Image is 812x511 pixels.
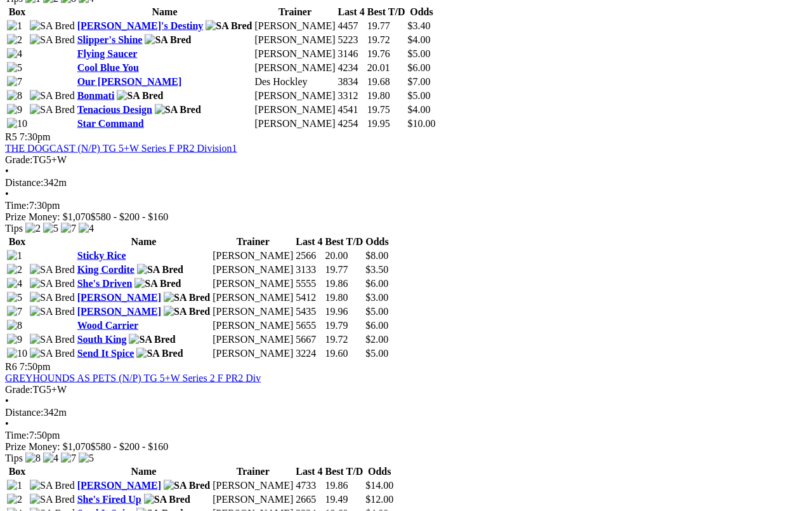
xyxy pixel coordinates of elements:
[77,480,161,491] a: [PERSON_NAME]
[7,292,22,303] img: 5
[365,292,388,303] span: $3.00
[9,466,26,477] span: Box
[25,223,41,234] img: 2
[77,118,144,129] a: Star Command
[367,90,406,102] td: 19.80
[164,292,210,303] img: SA Bred
[325,291,364,304] td: 19.80
[325,305,364,318] td: 19.96
[7,480,22,491] img: 1
[91,211,169,222] span: $580 - $200 - $160
[367,117,406,130] td: 19.95
[367,76,406,88] td: 19.68
[30,90,75,102] img: SA Bred
[5,200,807,211] div: 7:30pm
[30,306,75,317] img: SA Bred
[5,453,23,463] span: Tips
[367,34,406,46] td: 19.72
[212,236,294,248] th: Trainer
[5,361,17,372] span: R6
[407,48,430,59] span: $5.00
[77,334,127,345] a: South King
[164,306,210,317] img: SA Bred
[337,90,365,102] td: 3312
[5,418,9,429] span: •
[30,264,75,275] img: SA Bred
[295,479,323,492] td: 4733
[7,76,22,88] img: 7
[295,493,323,506] td: 2665
[337,117,365,130] td: 4254
[30,278,75,289] img: SA Bred
[407,6,436,18] th: Odds
[295,465,323,478] th: Last 4
[325,319,364,332] td: 19.79
[77,320,138,331] a: Wood Carrier
[325,249,364,262] td: 20.00
[407,34,430,45] span: $4.00
[155,104,201,116] img: SA Bred
[25,453,41,464] img: 8
[5,430,807,441] div: 7:50pm
[254,6,336,18] th: Trainer
[137,264,183,275] img: SA Bred
[77,6,253,18] th: Name
[5,200,29,211] span: Time:
[77,306,161,317] a: [PERSON_NAME]
[7,348,27,359] img: 10
[164,480,210,491] img: SA Bred
[254,90,336,102] td: [PERSON_NAME]
[254,76,336,88] td: Des Hockley
[144,494,190,505] img: SA Bred
[7,278,22,289] img: 4
[212,479,294,492] td: [PERSON_NAME]
[79,223,94,234] img: 4
[77,20,204,31] a: [PERSON_NAME]'s Destiny
[367,48,406,60] td: 19.76
[20,131,51,142] span: 7:30pm
[212,291,294,304] td: [PERSON_NAME]
[5,154,33,165] span: Grade:
[30,104,75,116] img: SA Bred
[365,264,388,275] span: $3.50
[212,347,294,360] td: [PERSON_NAME]
[5,373,261,383] a: GREYHOUNDS AS PETS (N/P) TG 5+W Series 2 F PR2 Div
[134,278,181,289] img: SA Bred
[295,291,323,304] td: 5412
[254,117,336,130] td: [PERSON_NAME]
[206,20,252,32] img: SA Bred
[5,441,807,453] div: Prize Money: $1,070
[212,263,294,276] td: [PERSON_NAME]
[30,20,75,32] img: SA Bred
[295,305,323,318] td: 5435
[77,278,133,289] a: She's Driven
[77,104,152,115] a: Tenacious Design
[7,20,22,32] img: 1
[30,494,75,505] img: SA Bred
[61,223,76,234] img: 7
[337,20,365,32] td: 4457
[77,250,126,261] a: Sticky Rice
[7,494,22,505] img: 2
[7,320,22,331] img: 8
[30,34,75,46] img: SA Bred
[337,48,365,60] td: 3146
[212,465,294,478] th: Trainer
[365,236,389,248] th: Odds
[254,62,336,74] td: [PERSON_NAME]
[295,319,323,332] td: 5655
[5,211,807,223] div: Prize Money: $1,070
[43,223,58,234] img: 5
[5,430,29,441] span: Time:
[325,465,364,478] th: Best T/D
[325,493,364,506] td: 19.49
[295,263,323,276] td: 3133
[9,236,26,247] span: Box
[61,453,76,464] img: 7
[7,48,22,60] img: 4
[5,395,9,406] span: •
[254,34,336,46] td: [PERSON_NAME]
[77,34,143,45] a: Slipper's Shine
[43,453,58,464] img: 4
[136,348,183,359] img: SA Bred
